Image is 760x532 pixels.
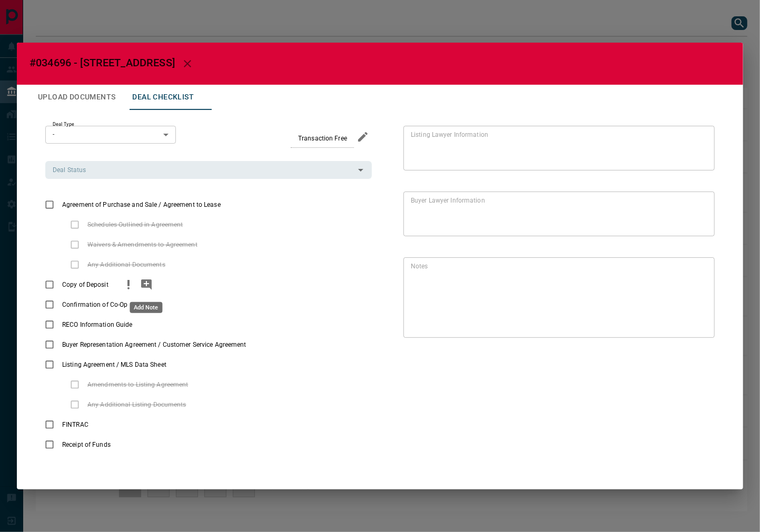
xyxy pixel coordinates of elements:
span: FINTRAC [60,420,91,429]
textarea: text field [411,130,703,166]
button: add note [137,275,155,295]
div: Add Note [130,302,162,313]
button: Open [353,163,368,177]
span: Agreement of Purchase and Sale / Agreement to Lease [60,200,223,209]
button: Upload Documents [29,85,124,110]
span: Amendments to Listing Agreement [85,380,191,389]
span: Schedules Outlined in Agreement [85,220,186,229]
span: Receipt of Funds [60,440,113,449]
span: Listing Agreement / MLS Data Sheet [60,360,169,369]
span: Buyer Representation Agreement / Customer Service Agreement [60,340,249,349]
span: Confirmation of Co-Op [60,300,130,309]
textarea: text field [411,262,703,333]
span: Waivers & Amendments to Agreement [85,240,200,249]
span: Copy of Deposit [60,280,111,289]
button: priority [120,275,137,295]
div: - [45,126,176,144]
span: Any Additional Listing Documents [85,400,189,409]
textarea: text field [411,196,703,232]
span: #034696 - [STREET_ADDRESS] [29,56,175,69]
label: Deal Type [53,121,74,128]
span: RECO Information Guide [60,320,135,329]
span: Any Additional Documents [85,260,168,269]
button: Deal Checklist [124,85,202,110]
button: edit [354,128,372,146]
